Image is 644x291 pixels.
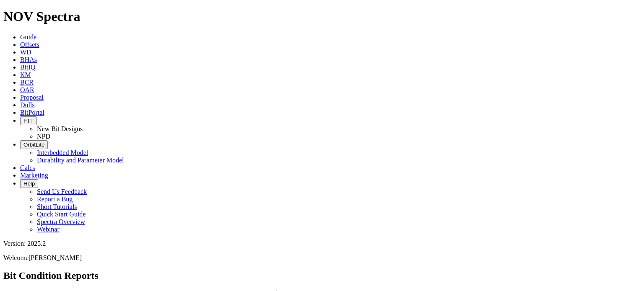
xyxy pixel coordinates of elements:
a: Spectra Overview [37,218,85,225]
a: NPD [37,133,50,140]
span: [PERSON_NAME] [29,254,82,261]
a: Calcs [20,164,35,171]
a: Durability and Parameter Model [37,157,124,164]
a: Dulls [20,101,35,108]
a: Guide [20,33,36,41]
span: OrbitLite [23,142,44,148]
a: BitPortal [20,109,44,116]
h2: Bit Condition Reports [3,270,641,281]
a: BHAs [20,56,37,63]
a: Report a Bug [37,196,73,203]
a: BitIQ [20,64,35,71]
span: Help [23,180,35,187]
a: Interbedded Model [37,149,88,156]
a: Short Tutorials [37,203,77,210]
a: OAR [20,86,34,93]
a: BCR [20,79,34,86]
a: Quick Start Guide [37,211,86,218]
a: Marketing [20,172,48,179]
a: Proposal [20,94,44,101]
button: OrbitLite [20,140,48,149]
a: Send Us Feedback [37,188,87,195]
span: FTT [23,118,34,124]
a: WD [20,49,31,56]
button: FTT [20,116,37,125]
a: Webinar [37,226,60,233]
a: New Bit Designs [37,125,83,132]
h1: NOV Spectra [3,9,641,24]
a: Offsets [20,41,39,48]
a: KM [20,71,31,78]
div: Version: 2025.2 [3,240,641,247]
button: Help [20,179,38,188]
p: Welcome [3,254,641,262]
